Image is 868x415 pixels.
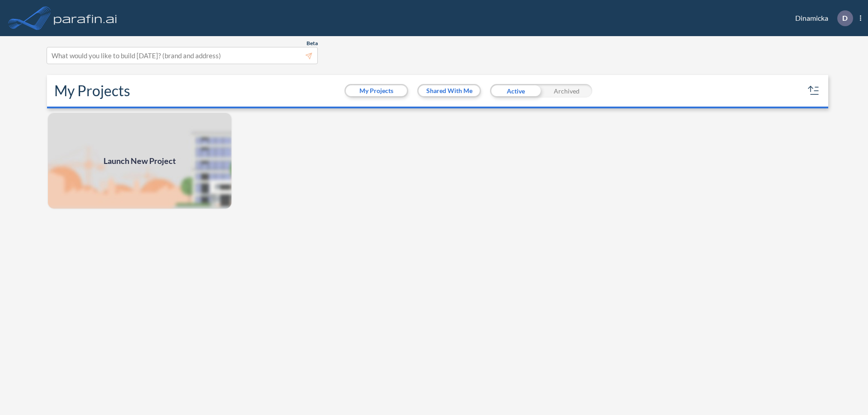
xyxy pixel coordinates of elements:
[419,85,480,96] button: Shared With Me
[52,9,119,27] img: logo
[541,84,592,98] div: Archived
[490,84,541,98] div: Active
[807,84,821,98] button: sort
[307,40,318,47] span: Beta
[346,85,407,96] button: My Projects
[54,82,130,99] h2: My Projects
[47,112,232,210] img: add
[842,14,848,22] p: D
[782,10,861,26] div: Dinamicka
[47,112,232,210] a: Launch New Project
[104,155,176,167] span: Launch New Project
